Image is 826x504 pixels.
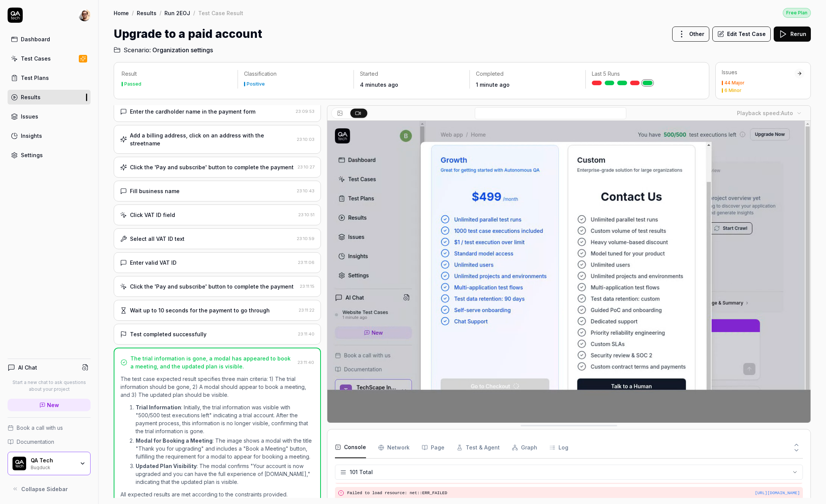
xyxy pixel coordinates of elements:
[8,424,91,432] a: Book a call with us
[360,81,398,88] time: 4 minutes ago
[712,27,771,42] button: Edit Test Case
[347,490,800,496] pre: Failed to load resource: net::ERR_FAILED
[130,282,294,290] div: Click the 'Pay and subscribe' button to complete the payment
[47,401,59,409] span: New
[130,235,185,243] div: Select all VAT ID text
[297,236,314,241] time: 23:10:59
[8,90,91,105] a: Results
[457,437,500,458] button: Test & Agent
[130,259,177,267] div: Enter valid VAT ID
[31,457,75,464] div: QA Tech
[297,164,314,170] time: 23:10:27
[722,69,795,76] div: Issues
[592,70,695,78] p: Last 5 Runs
[130,108,255,115] div: Enter the cardholder name in the payment form
[21,35,50,43] div: Dashboard
[724,88,742,93] div: 6 Minor
[298,260,314,265] time: 23:11:06
[137,9,156,17] a: Results
[476,81,510,88] time: 1 minute ago
[21,74,49,82] div: Test Plans
[476,70,579,78] p: Completed
[17,438,54,446] span: Documentation
[298,331,314,337] time: 23:11:40
[136,463,197,469] strong: Updated Plan Visibility
[130,187,180,195] div: Fill business name
[549,437,568,458] button: Log
[8,379,91,393] p: Start a new chat to ask questions about your project
[164,9,190,17] a: Run 2EOJ
[21,485,68,493] span: Collapse Sidebar
[78,9,91,21] img: 704fe57e-bae9-4a0d-8bcb-c4203d9f0bb2.jpeg
[774,27,811,42] button: Rerun
[360,70,463,78] p: Started
[300,284,314,289] time: 23:11:15
[198,9,243,17] div: Test Case Result
[193,9,195,17] div: /
[244,70,347,78] p: Classification
[297,137,314,142] time: 23:10:03
[130,131,294,147] div: Add a billing address, click on an address with the streetname
[8,438,91,446] a: Documentation
[114,45,213,55] a: Scenario:Organization settings
[297,360,314,365] time: 23:11:40
[21,55,51,62] div: Test Cases
[132,9,134,17] div: /
[21,132,42,140] div: Insights
[299,307,314,313] time: 23:11:22
[122,70,232,78] p: Result
[120,490,314,498] p: All expected results are met according to the constraints provided.
[136,462,314,486] p: : The modal confirms "Your account is now upgraded and you can have the full experience of [DOMAI...
[136,403,314,435] p: : Initially, the trial information was visible with "500/500 test executions left" indicating a t...
[298,212,314,217] time: 23:10:51
[8,51,91,66] a: Test Cases
[114,9,129,17] a: Home
[247,82,265,86] div: Positive
[120,375,314,399] p: The test case expected result specifies three main criteria: 1) The trial information should be g...
[8,32,91,47] a: Dashboard
[737,109,793,117] div: Playback speed:
[8,148,91,162] a: Settings
[114,25,262,42] h1: Upgrade to a paid account
[124,82,141,86] div: Passed
[297,188,314,193] time: 23:10:43
[8,109,91,124] a: Issues
[8,452,91,475] button: QA Tech LogoQA TechBugduck
[672,27,709,42] button: Other
[122,45,151,55] span: Scenario:
[8,399,91,411] a: New
[21,151,43,159] div: Settings
[152,45,213,55] span: Organization settings
[17,424,63,432] span: Book a call with us
[296,109,314,114] time: 23:09:53
[21,112,38,120] div: Issues
[136,437,314,460] p: : The image shows a modal with the title "Thank you for upgrading" and includes a "Book a Meeting...
[512,437,537,458] button: Graph
[13,457,26,470] img: QA Tech Logo
[18,364,37,371] h4: AI Chat
[724,81,745,85] div: 44 Major
[136,437,213,444] strong: Modal for Booking a Meeting
[8,481,91,496] button: Collapse Sidebar
[130,354,294,370] div: The trial information is gone, a modal has appeared to book a meeting, and the updated plan is vi...
[130,330,206,338] div: Test completed successfully
[378,437,410,458] button: Network
[755,490,800,496] button: [URL][DOMAIN_NAME]
[422,437,444,458] button: Page
[160,9,161,17] div: /
[136,404,181,410] strong: Trial Information
[21,93,41,101] div: Results
[335,437,366,458] button: Console
[31,464,75,470] div: Bugduck
[130,211,175,219] div: Click VAT ID field
[783,8,811,18] div: Free Plan
[130,163,294,171] div: Click the 'Pay and subscribe' button to complete the payment
[8,128,91,143] a: Insights
[783,8,811,18] a: Free Plan
[8,70,91,85] a: Test Plans
[130,306,270,314] div: Wait up to 10 seconds for the payment to go through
